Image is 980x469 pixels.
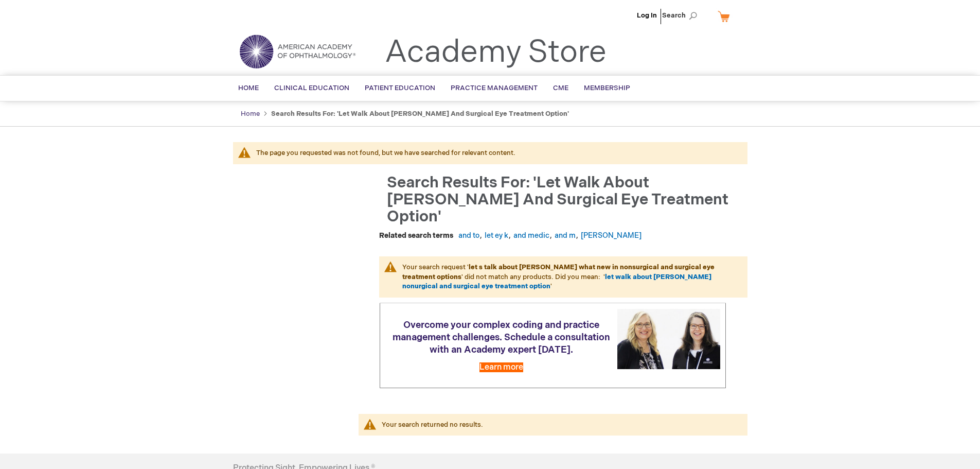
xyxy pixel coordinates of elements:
span: Practice Management [451,84,538,92]
dt: Related search terms [379,231,453,241]
strong: let s talk about [PERSON_NAME] what new in nonsurgical and surgical eye treatment options [402,263,715,281]
p: Your search request ' ' did not match any products. Did you mean: ' ' [379,256,747,298]
span: Search [662,5,701,26]
a: Academy Store [385,34,607,71]
span: Home [238,84,259,92]
span: Membership [584,84,630,92]
span: Patient Education [365,84,435,92]
strong: Search results for: 'let walk about [PERSON_NAME] and surgical eye treatment option' [271,110,569,118]
a: [PERSON_NAME] [581,231,642,240]
span: Clinical Education [274,84,349,92]
a: and medic [513,231,549,240]
a: Log In [637,11,657,20]
a: Learn more [479,362,523,372]
a: and to [458,231,479,240]
img: Schedule a consultation with an Academy expert today [617,309,720,369]
a: let ey k [485,231,508,240]
a: and m [555,231,576,240]
span: CME [553,84,568,92]
div: The page you requested was not found, but we have searched for relevant content. [256,148,737,158]
a: Home [241,110,260,118]
span: Search results for: 'let walk about [PERSON_NAME] and surgical eye treatment option' [387,173,728,226]
div: Your search returned no results. [382,420,737,430]
span: Overcome your complex coding and practice management challenges. Schedule a consultation with an ... [393,320,610,355]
